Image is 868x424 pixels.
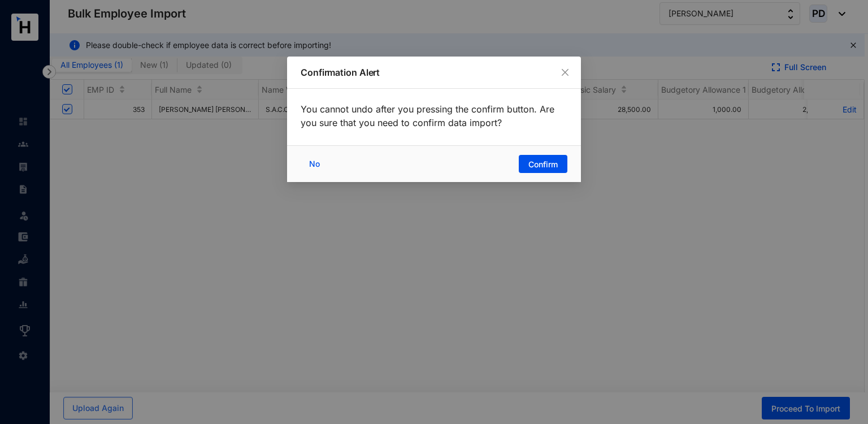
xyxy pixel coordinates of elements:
button: Close [559,66,571,79]
p: Confirmation Alert [301,66,567,79]
span: close [561,68,570,77]
span: No [309,158,320,170]
button: Confirm [519,155,567,173]
p: You cannot undo after you pressing the confirm button. Are you sure that you need to confirm data... [301,102,567,129]
button: No [301,155,331,173]
span: Confirm [528,159,558,170]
